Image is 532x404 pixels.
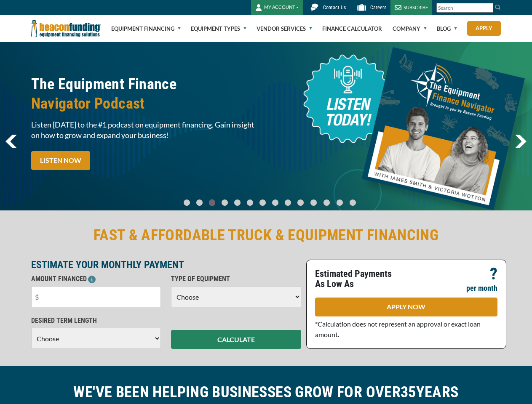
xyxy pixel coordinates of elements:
input: Search [436,3,493,13]
a: Go To Slide 0 [182,199,192,206]
a: APPLY NOW [315,298,497,316]
a: Go To Slide 8 [283,199,293,206]
button: CALCULATE [171,330,301,349]
p: ? [490,269,497,279]
a: Vendor Services [257,15,312,42]
a: Clear search text [484,5,491,11]
a: Go To Slide 4 [233,199,243,206]
a: Equipment Types [191,15,246,42]
a: previous [5,135,17,148]
a: Go To Slide 12 [334,199,345,206]
img: Beacon Funding Corporation logo [31,15,101,42]
h2: FAST & AFFORDABLE TRUCK & EQUIPMENT FINANCING [31,226,501,245]
span: Contact Us [323,5,346,11]
span: *Calculation does not represent an approval or exact loan amount. [315,320,481,338]
img: Left Navigator [5,135,17,148]
a: Company [393,15,427,42]
p: AMOUNT FINANCED [31,274,161,284]
a: Go To Slide 1 [195,199,205,206]
a: Go To Slide 10 [308,199,319,206]
a: Go To Slide 3 [220,199,230,206]
a: Apply [467,21,501,36]
h2: WE'VE BEEN HELPING BUSINESSES GROW FOR OVER YEARS [31,383,501,402]
img: Search [495,4,501,11]
a: Go To Slide 7 [270,199,281,206]
a: next [515,135,527,148]
p: TYPE OF EQUIPMENT [171,274,301,284]
p: ESTIMATE YOUR MONTHLY PAYMENT [31,260,301,270]
a: Go To Slide 2 [207,199,217,206]
a: Blog [437,15,457,42]
a: LISTEN NOW [31,151,90,170]
img: Right Navigator [515,135,527,148]
span: Careers [370,5,386,11]
p: DESIRED TERM LENGTH [31,316,161,326]
p: per month [466,283,497,293]
a: Go To Slide 5 [245,199,255,206]
a: Finance Calculator [322,15,382,42]
a: Go To Slide 13 [348,199,358,206]
a: Go To Slide 11 [321,199,332,206]
span: Navigator Podcast [31,94,261,113]
a: Go To Slide 9 [296,199,306,206]
a: Equipment Financing [111,15,181,42]
span: Listen [DATE] to the #1 podcast on equipment financing. Gain insight on how to grow and expand yo... [31,120,261,141]
span: 35 [401,383,416,401]
a: Go To Slide 6 [258,199,268,206]
p: Estimated Payments As Low As [315,269,401,289]
input: $ [31,286,161,307]
h2: The Equipment Finance [31,74,261,113]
